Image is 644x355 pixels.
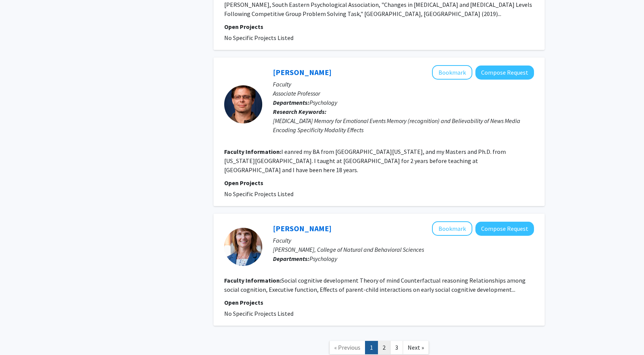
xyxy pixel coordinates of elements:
[432,221,472,236] button: Add Nicole Guajardo to Bookmarks
[273,89,534,98] p: Associate Professor
[273,255,309,262] b: Departments:
[403,341,429,354] a: Next
[475,66,534,80] button: Compose Request to Jeff Gibbons
[273,224,332,233] a: [PERSON_NAME]
[273,67,332,77] a: [PERSON_NAME]
[432,65,472,80] button: Add Jeff Gibbons to Bookmarks
[224,34,293,42] span: No Specific Projects Listed
[224,310,293,317] span: No Specific Projects Listed
[273,108,327,115] b: Research Keywords:
[224,277,281,284] b: Faculty Information:
[334,344,360,351] span: « Previous
[309,99,337,106] span: Psychology
[408,344,424,351] span: Next »
[224,148,281,155] b: Faculty Information:
[329,341,365,354] a: Previous Page
[273,245,534,254] p: [PERSON_NAME], College of Natural and Behavioral Sciences
[224,178,534,187] p: Open Projects
[365,341,378,354] a: 1
[224,190,293,198] span: No Specific Projects Listed
[378,341,391,354] a: 2
[273,99,309,106] b: Departments:
[224,298,534,307] p: Open Projects
[309,255,337,262] span: Psychology
[224,148,506,174] fg-read-more: I eanred my BA from [GEOGRAPHIC_DATA][US_STATE], and my Masters and Ph.D. from [US_STATE][GEOGRAP...
[6,321,32,349] iframe: Chat
[273,116,534,134] div: [MEDICAL_DATA] Memory for Emotional Events Memory (recognition) and Believability of News Media E...
[224,277,526,293] fg-read-more: Social cognitive development Theory of mind Counterfactual reasoning Relationships among social c...
[224,22,534,31] p: Open Projects
[273,80,534,89] p: Faculty
[390,341,403,354] a: 3
[273,236,534,245] p: Faculty
[475,222,534,236] button: Compose Request to Nicole Guajardo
